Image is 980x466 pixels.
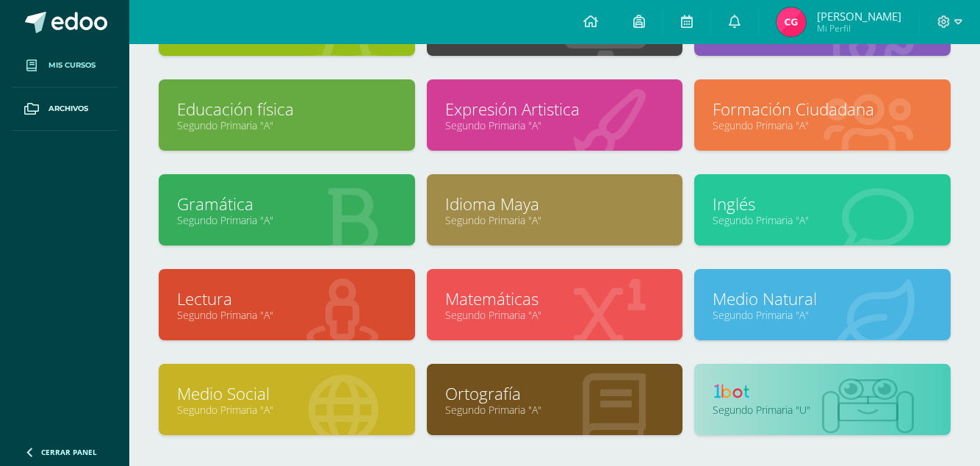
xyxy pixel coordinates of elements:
[177,118,397,132] a: Segundo Primaria "A"
[822,379,914,434] img: bot1.png
[445,287,665,310] a: Matemáticas
[713,403,932,417] a: Segundo Primaria "U"
[41,447,97,457] span: Cerrar panel
[177,382,397,405] a: Medio Social
[713,118,932,132] a: Segundo Primaria "A"
[445,308,665,322] a: Segundo Primaria "A"
[817,9,901,24] span: [PERSON_NAME]
[817,22,901,35] span: Mi Perfil
[177,193,397,215] a: Gramática
[713,287,932,310] a: Medio Natural
[177,287,397,310] a: Lectura
[177,213,397,227] a: Segundo Primaria "A"
[445,98,665,121] a: Expresión Artistica
[12,87,118,131] a: Archivos
[713,213,932,227] a: Segundo Primaria "A"
[48,60,96,71] span: Mis cursos
[177,308,397,322] a: Segundo Primaria "A"
[713,98,932,121] a: Formación Ciudadana
[713,382,757,400] img: 1bot.png
[777,7,806,37] img: cade0865447f67519f82b1ec6b4243dc.png
[445,213,665,227] a: Segundo Primaria "A"
[713,193,932,215] a: Inglés
[177,403,397,417] a: Segundo Primaria "A"
[445,193,665,215] a: Idioma Maya
[445,382,665,405] a: Ortografía
[177,98,397,121] a: Educación física
[445,403,665,417] a: Segundo Primaria "A"
[445,118,665,132] a: Segundo Primaria "A"
[48,103,88,115] span: Archivos
[713,308,932,322] a: Segundo Primaria "A"
[12,44,118,87] a: Mis cursos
